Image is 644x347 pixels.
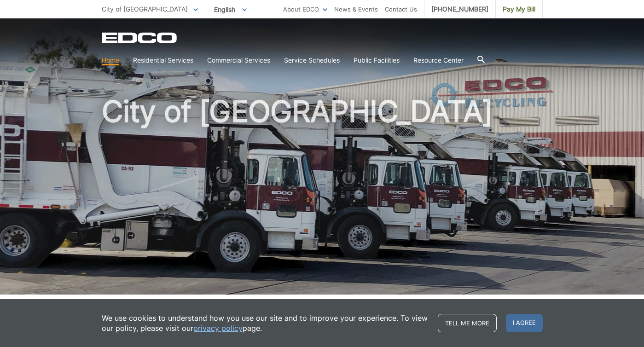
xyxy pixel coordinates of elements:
[193,323,243,333] a: privacy policy
[207,2,254,17] span: English
[102,313,429,333] p: We use cookies to understand how you use our site and to improve your experience. To view our pol...
[102,5,188,13] span: City of [GEOGRAPHIC_DATA]
[385,4,417,14] a: Contact Us
[133,55,193,65] a: Residential Services
[283,4,327,14] a: About EDCO
[506,314,543,332] span: I agree
[284,55,340,65] a: Service Schedules
[207,55,270,65] a: Commercial Services
[334,4,378,14] a: News & Events
[102,97,543,299] h1: City of [GEOGRAPHIC_DATA]
[354,55,400,65] a: Public Facilities
[438,314,497,332] a: Tell me more
[413,55,464,65] a: Resource Center
[102,32,178,43] a: EDCD logo. Return to the homepage.
[102,55,119,65] a: Home
[503,4,535,14] span: Pay My Bill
